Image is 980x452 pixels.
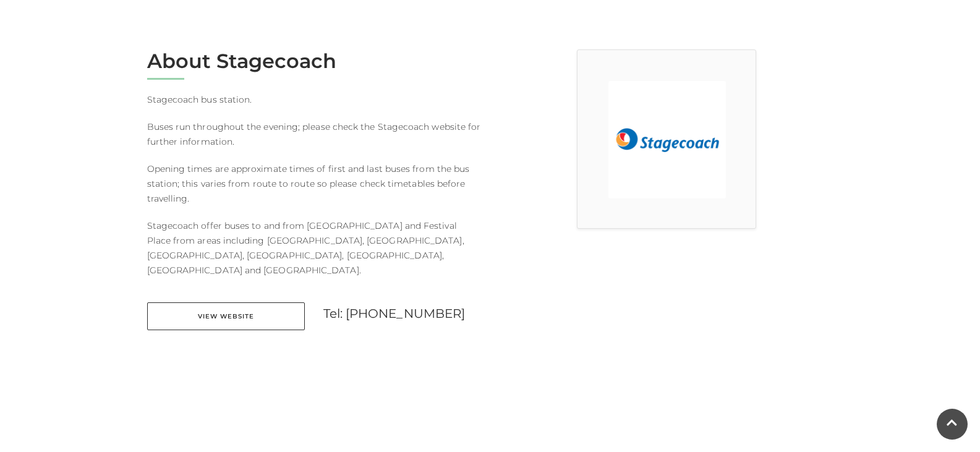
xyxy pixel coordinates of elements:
a: Tel: [PHONE_NUMBER] [323,306,466,321]
p: Stagecoach bus station. [147,92,481,107]
p: Buses run throughout the evening; please check the Stagecoach website for further information. [147,119,481,149]
a: View Website [147,302,305,330]
h2: About Stagecoach [147,49,481,73]
p: Opening times are approximate times of first and last buses from the bus station; this varies fro... [147,161,481,206]
p: Stagecoach offer buses to and from [GEOGRAPHIC_DATA] and Festival Place from areas including [GEO... [147,218,481,278]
